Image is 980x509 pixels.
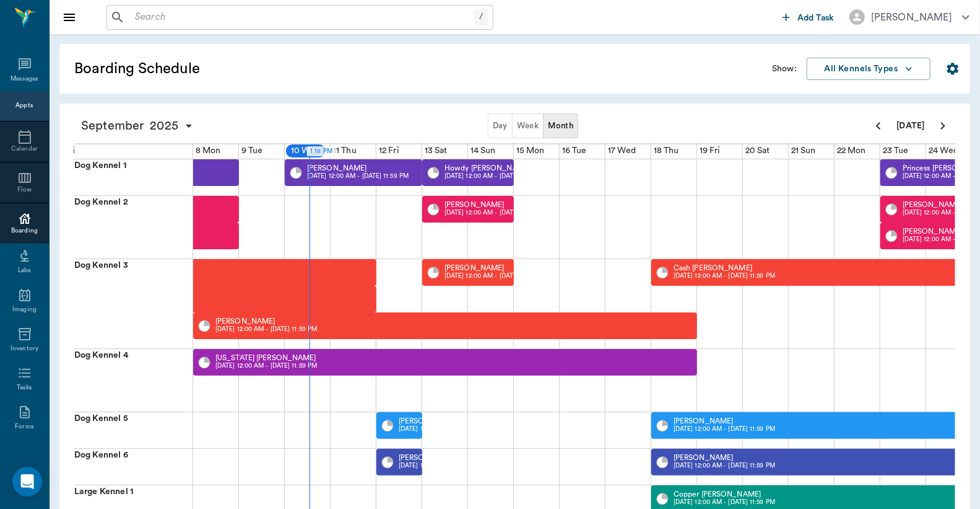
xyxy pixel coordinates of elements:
p: [DATE] 12:00 AM - [DATE] 11:59 PM [674,461,775,471]
div: Messages [11,74,39,84]
div: 9 Tue [239,143,266,159]
div: 22 Mon [835,143,869,159]
div: Dog Kennel 1 [74,159,193,195]
div: Dog Kennel 4 [74,349,193,412]
div: 12 Fri [376,143,402,159]
button: September2025 [74,113,200,138]
p: [DATE] 12:00 AM - [DATE] 11:59 PM [444,208,546,218]
button: Close drawer [57,5,82,30]
p: [PERSON_NAME] [307,164,409,172]
p: [US_STATE] [PERSON_NAME] [215,354,317,361]
p: [PERSON_NAME] [444,201,546,208]
button: Next page [930,113,955,138]
div: 18 Thu [651,143,682,159]
div: Imaging [12,305,37,314]
div: Dog Kennel 5 [74,412,193,448]
p: [DATE] 12:00 AM - [DATE] 11:59 PM [399,461,520,471]
div: Dog Kennel 2 [74,196,193,259]
span: 2025 [147,117,181,135]
p: [PERSON_NAME] [674,417,775,425]
div: [PERSON_NAME] [871,10,952,25]
button: Previous page [866,113,891,138]
p: [DATE] 12:00 AM - [DATE] 11:59 PM [674,425,775,434]
p: [DATE] 12:00 AM - [DATE] 11:59 PM [674,272,775,281]
div: 13 Sat [422,143,450,159]
button: Week [512,113,544,138]
div: 10 Wed [285,143,327,159]
div: 11 Thu [331,143,359,159]
div: 20 Sat [743,143,773,159]
p: [PERSON_NAME] [674,454,775,461]
p: [DATE] 12:00 AM - [DATE] 11:59 PM [444,272,546,281]
p: Show: [772,63,797,75]
p: [PERSON_NAME] [399,417,500,425]
div: 16 Tue [560,143,589,159]
p: [DATE] 12:00 AM - [DATE] 11:59 PM [215,325,317,334]
p: [PERSON_NAME] [PERSON_NAME] [399,454,520,461]
div: Labs [18,266,31,275]
p: [DATE] 12:00 AM - [DATE] 11:59 PM [399,425,500,434]
div: Dog Kennel 6 [74,449,193,485]
p: [DATE] 12:00 AM - [DATE] 11:59 PM [444,172,546,181]
div: 15 Mon [514,143,547,159]
button: Day [488,113,513,138]
div: 17 Wed [605,143,639,159]
div: 8 Mon [193,143,223,159]
div: Open Intercom Messenger [12,467,42,497]
input: Search [130,9,474,26]
h5: Boarding Schedule [74,59,399,79]
button: [DATE] [891,113,930,138]
p: [DATE] 12:00 AM - [DATE] 11:59 PM [307,172,409,181]
div: / [474,9,488,25]
span: September [78,117,147,135]
button: All Kennels Types [807,58,930,81]
p: Copper [PERSON_NAME] [674,490,775,498]
div: Appts [15,101,33,110]
div: Forms [15,422,33,432]
button: [PERSON_NAME] [839,6,979,29]
div: Dog Kennel 3 [74,259,193,348]
p: [PERSON_NAME] [215,317,317,325]
p: Cash [PERSON_NAME] [674,264,775,272]
div: 21 Sun [789,143,818,159]
p: [PERSON_NAME] [444,264,546,272]
p: [DATE] 12:00 AM - [DATE] 11:59 PM [674,498,775,507]
p: [DATE] 12:00 AM - [DATE] 11:59 PM [215,361,317,371]
p: Howdy [PERSON_NAME] [444,164,546,172]
div: 24 Wed [926,143,961,159]
div: 14 Sun [468,143,498,159]
div: Tasks [17,383,32,392]
button: Month [543,113,578,138]
div: 23 Tue [880,143,911,159]
div: Inventory [11,344,38,353]
button: Add Task [778,6,839,29]
div: 19 Fri [697,143,723,159]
